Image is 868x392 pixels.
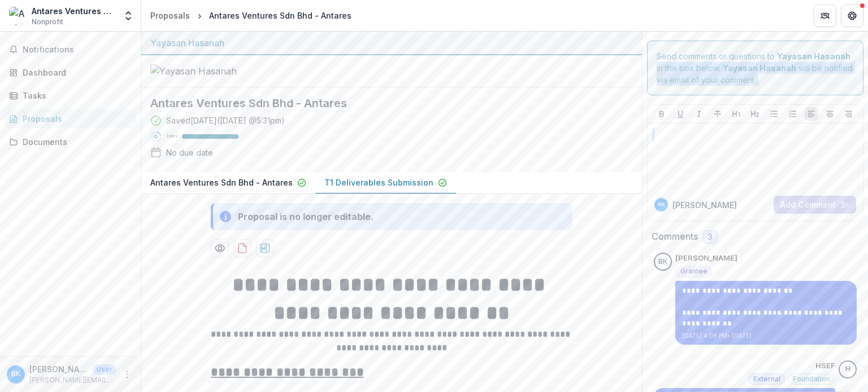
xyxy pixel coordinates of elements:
div: Send comments or questions to in the box below. will be notified via email of your comment. [647,41,863,95]
div: Proposals [23,113,127,125]
div: Antares Ventures Sdn Bhd - Antares [209,10,351,21]
p: [PERSON_NAME] [29,363,88,375]
div: Dashboard [23,67,127,78]
p: 100 % [166,133,177,140]
a: Tasks [5,86,136,105]
div: No due date [166,147,213,158]
h2: Comments [652,231,698,242]
button: Preview fcda7125-f63c-4cb6-8a54-29e0a1f81d6f-1.pdf [211,239,229,257]
div: Documents [23,136,127,148]
nav: breadcrumb [146,7,356,24]
p: [DATE] 4:08 PM • [DATE] [682,332,850,340]
div: Brendan Kon [658,202,665,208]
button: Get Help [841,5,863,27]
p: [PERSON_NAME][EMAIL_ADDRESS][DOMAIN_NAME] [29,375,116,385]
p: [PERSON_NAME] [675,253,737,264]
div: Brendan Kon [658,258,667,266]
p: User [93,364,116,375]
div: HSEF [845,365,850,373]
a: Proposals [5,109,136,128]
p: Antares Ventures Sdn Bhd - Antares [150,177,293,188]
button: Align Right [842,107,856,121]
div: Tasks [23,90,127,102]
button: download-proposal [233,239,251,257]
button: Strike [711,107,724,121]
div: Saved [DATE] ( [DATE] @ 5:31pm ) [166,114,285,126]
a: Documents [5,133,136,151]
h2: Antares Ventures Sdn Bhd - Antares [150,96,615,110]
button: Align Left [805,107,818,121]
a: Proposals [146,7,194,24]
button: Notifications [5,41,136,59]
button: download-proposal [256,239,274,257]
img: Yayasan Hasanah [150,64,263,78]
div: Proposal is no longer editable. [238,210,374,223]
span: Foundation [793,375,830,383]
p: T1 Deliverables Submission [324,177,433,188]
strong: Yayasan Hasanah [723,63,796,73]
p: [PERSON_NAME] [672,199,737,211]
div: Brendan Kon [11,371,20,378]
div: Antares Ventures Sdn Bhd [32,5,116,17]
button: Bullet List [767,107,781,121]
button: Ordered List [786,107,800,121]
button: Align Center [823,107,837,121]
button: Bold [655,107,669,121]
div: Proposals [150,10,190,21]
button: Heading 1 [730,107,743,121]
button: Heading 2 [748,107,762,121]
span: 3 [708,232,713,242]
button: Italicize [692,107,706,121]
img: Antares Ventures Sdn Bhd [9,7,27,25]
span: Notifications [23,45,132,55]
button: Add Comment [774,196,856,214]
span: Grantee [680,267,708,275]
a: Dashboard [5,63,136,82]
button: More [120,368,134,381]
button: Underline [674,107,687,121]
p: HSEF [815,360,835,372]
strong: Yayasan Hasanah [777,51,850,61]
span: Nonprofit [32,17,63,27]
button: Partners [814,5,836,27]
span: External [753,375,780,383]
div: Yayasan Hasanah [150,36,633,50]
button: Open entity switcher [120,5,136,27]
